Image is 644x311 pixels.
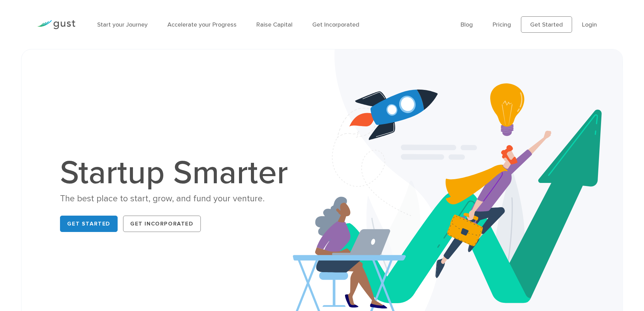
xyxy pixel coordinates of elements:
[521,16,572,33] a: Get Started
[256,21,293,28] a: Raise Capital
[97,21,148,28] a: Start your Journey
[461,21,473,28] a: Blog
[37,20,75,29] img: Gust Logo
[493,21,511,28] a: Pricing
[60,216,118,232] a: Get Started
[167,21,237,28] a: Accelerate your Progress
[60,193,295,205] div: The best place to start, grow, and fund your venture.
[60,157,295,189] h1: Startup Smarter
[582,21,597,28] a: Login
[123,216,201,232] a: Get Incorporated
[312,21,359,28] a: Get Incorporated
